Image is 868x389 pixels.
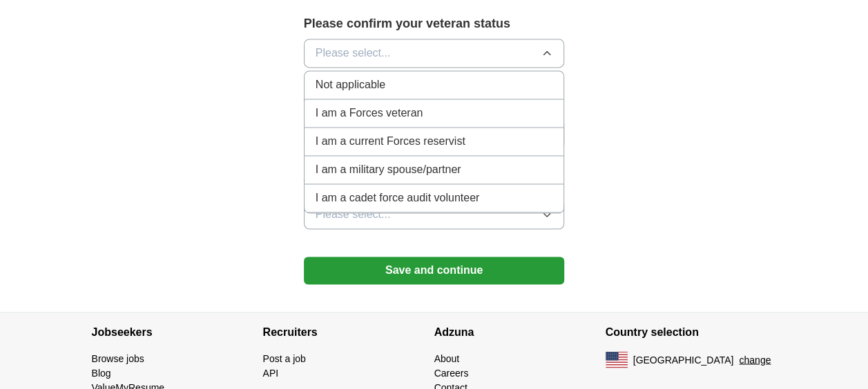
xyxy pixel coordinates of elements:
[92,352,144,363] a: Browse jobs
[316,190,479,206] span: I am a cadet force audit volunteer
[606,351,628,368] img: US flag
[263,352,306,363] a: Post a job
[316,45,391,61] span: Please select...
[92,367,111,378] a: Blog
[316,161,461,178] span: I am a military spouse/partner
[316,105,423,121] span: I am a Forces veteran
[263,367,279,378] a: API
[304,200,565,229] button: Please select...
[304,39,565,68] button: Please select...
[316,77,385,93] span: Not applicable
[434,352,460,363] a: About
[633,352,734,367] span: [GEOGRAPHIC_DATA]
[739,352,771,367] button: change
[606,312,777,351] h4: Country selection
[304,14,565,33] label: Please confirm your veteran status
[434,367,469,378] a: Careers
[304,257,565,284] button: Save and continue
[316,206,391,223] span: Please select...
[316,133,465,150] span: I am a current Forces reservist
